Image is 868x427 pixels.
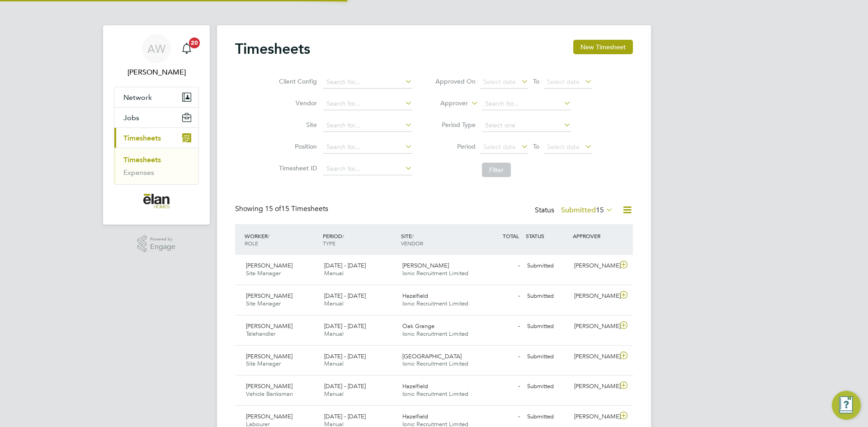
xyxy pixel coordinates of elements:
span: 15 Timesheets [265,204,328,213]
span: / [412,232,414,239]
span: Powered by [150,235,175,243]
span: [PERSON_NAME] [246,413,292,420]
label: Approver [427,99,468,108]
div: APPROVER [571,228,618,244]
input: Search for... [323,98,412,110]
a: Powered byEngage [137,235,176,253]
div: STATUS [524,228,571,244]
div: Submitted [524,409,571,424]
div: - [476,319,524,334]
div: [PERSON_NAME] [571,289,618,304]
div: Submitted [524,349,571,364]
span: Telehandler [246,330,275,338]
span: Site Manager [246,269,281,277]
div: - [476,379,524,394]
span: Site Manager [246,300,281,307]
span: [DATE] - [DATE] [324,382,366,390]
div: [PERSON_NAME] [571,319,618,334]
div: Submitted [524,258,571,273]
span: [PERSON_NAME] [246,322,292,330]
button: New Timesheet [573,40,633,54]
span: [PERSON_NAME] [246,352,292,360]
span: Site Manager [246,360,281,367]
img: elan-homes-logo-retina.png [143,194,170,208]
div: Submitted [524,289,571,304]
div: Showing [235,204,330,214]
label: Timesheet ID [276,164,317,172]
a: 20 [178,34,196,63]
a: Expenses [123,168,154,177]
span: TOTAL [503,232,519,239]
span: Select date [547,143,580,151]
span: [DATE] - [DATE] [324,292,366,300]
input: Search for... [323,163,412,175]
h2: Timesheets [235,40,310,58]
nav: Main navigation [103,25,210,225]
span: Jobs [123,113,139,122]
span: 15 of [265,204,281,213]
span: VENDOR [401,239,423,247]
span: [DATE] - [DATE] [324,413,366,420]
span: Timesheets [123,134,161,142]
span: Select date [483,143,516,151]
span: Manual [324,390,344,398]
span: Manual [324,300,344,307]
label: Period [435,142,476,150]
span: Manual [324,360,344,367]
span: Manual [324,330,344,338]
a: AW[PERSON_NAME] [114,34,199,78]
span: [PERSON_NAME] [246,382,292,390]
button: Filter [482,163,511,177]
div: Submitted [524,379,571,394]
label: Submitted [561,206,613,215]
div: - [476,349,524,364]
div: PERIOD [321,228,399,251]
span: 15 [596,206,604,215]
span: TYPE [323,239,335,247]
span: Network [123,93,152,102]
span: Select date [547,78,580,86]
a: Timesheets [123,155,161,164]
div: [PERSON_NAME] [571,409,618,424]
label: Vendor [276,99,317,107]
span: / [342,232,344,239]
div: SITE [399,228,477,251]
div: [PERSON_NAME] [571,379,618,394]
span: Ionic Recruitment Limited [402,330,468,338]
span: ROLE [245,239,258,247]
span: Oak Grange [402,322,434,330]
div: Status [535,204,615,217]
span: Select date [483,78,516,86]
input: Search for... [323,76,412,89]
span: [PERSON_NAME] [402,262,449,269]
div: Submitted [524,319,571,334]
span: Ionic Recruitment Limited [402,360,468,367]
div: - [476,258,524,273]
div: [PERSON_NAME] [571,349,618,364]
div: [PERSON_NAME] [571,258,618,273]
label: Approved On [435,77,476,85]
div: - [476,289,524,304]
button: Timesheets [114,128,198,148]
span: To [530,75,542,87]
span: Alex Williams [114,67,199,78]
span: 20 [189,38,200,48]
span: [DATE] - [DATE] [324,352,366,360]
span: Vehicle Banksman [246,390,293,398]
input: Search for... [482,98,571,110]
div: WORKER [242,228,321,251]
input: Select one [482,119,571,132]
span: [PERSON_NAME] [246,292,292,300]
span: Hazelfield [402,292,428,300]
button: Jobs [114,108,198,127]
div: - [476,409,524,424]
label: Position [276,142,317,150]
span: Hazelfield [402,413,428,420]
input: Search for... [323,119,412,132]
span: Engage [150,243,175,251]
span: Manual [324,269,344,277]
span: [DATE] - [DATE] [324,262,366,269]
input: Search for... [323,141,412,154]
span: [DATE] - [DATE] [324,322,366,330]
span: Ionic Recruitment Limited [402,390,468,398]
